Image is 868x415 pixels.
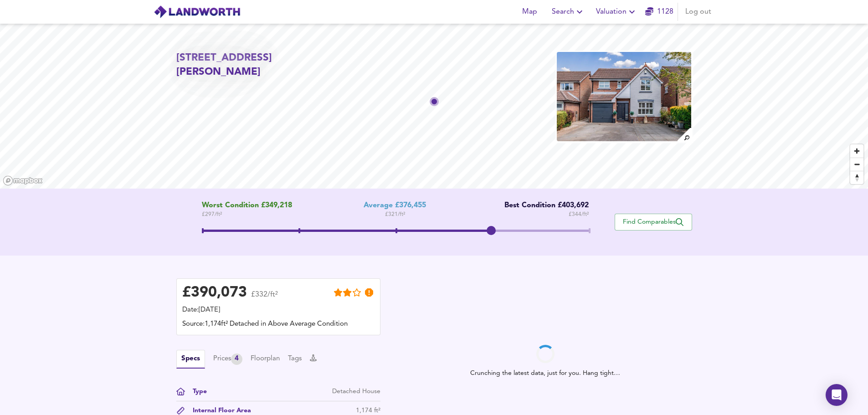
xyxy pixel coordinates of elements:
button: Prices4 [213,354,242,365]
img: search [676,127,692,143]
span: Worst Condition £349,218 [202,201,292,210]
span: Valuation [596,5,637,18]
div: 4 [231,354,242,365]
button: Log out [682,3,715,21]
a: Mapbox homepage [3,175,43,186]
img: property [556,51,692,142]
span: £ 297 / ft² [202,210,292,219]
button: Tags [288,354,302,364]
button: Zoom in [850,144,863,158]
span: £332/ft² [251,291,278,304]
button: Find Comparables [615,214,692,231]
span: £ 321 / ft² [385,210,405,219]
button: Reset bearing to north [850,171,863,184]
span: Crunching the latest data, just for you. Hang tight… [470,363,620,378]
div: Prices [213,354,242,365]
div: Type [185,387,207,396]
div: £ 390,073 [182,286,247,300]
button: Valuation [592,3,641,21]
span: Find Comparables [620,218,687,226]
div: Date: [DATE] [182,305,375,315]
button: 1128 [645,3,674,21]
a: 1128 [645,5,673,18]
div: Average £376,455 [364,201,426,210]
h2: [STREET_ADDRESS][PERSON_NAME] [176,51,341,80]
div: Source: 1,174ft² Detached in Above Average Condition [182,319,375,329]
img: logo [154,5,241,19]
button: Map [515,3,544,21]
button: Specs [176,350,205,369]
button: Zoom out [850,158,863,171]
span: £ 344 / ft² [569,210,589,219]
span: Log out [685,5,711,18]
span: Search [552,5,585,18]
div: Best Condition £403,692 [498,201,589,210]
div: Detached House [332,387,380,396]
span: Map [519,5,541,18]
button: Floorplan [251,354,280,364]
button: Search [548,3,589,21]
div: Open Intercom Messenger [826,384,847,406]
